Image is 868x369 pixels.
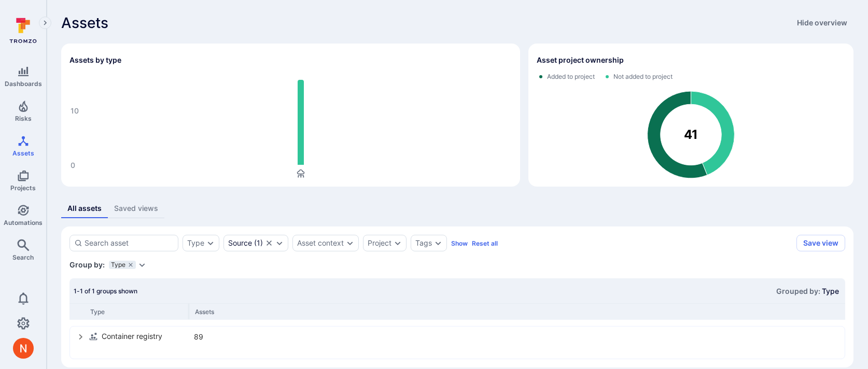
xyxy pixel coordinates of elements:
span: Risks [15,115,32,122]
div: All assets [67,203,102,214]
input: Search asset [85,238,174,248]
div: Neeren Patki [13,338,34,359]
span: Grouped by: [776,287,822,295]
span: Type [111,262,125,268]
button: Expand dropdown [275,239,284,247]
text: 41 [683,127,698,143]
span: Not added to project [613,73,673,81]
text: 0 [71,161,75,169]
button: Expand dropdown [206,239,215,247]
button: Expand dropdown [434,239,442,247]
button: Expand dropdown [346,239,354,247]
text: 10 [71,106,79,115]
div: assets tabs [61,199,853,218]
span: Dashboards [5,80,42,88]
div: Assets [195,308,247,316]
h2: Assets by type [69,55,121,65]
button: Hide overview [791,15,853,31]
button: Asset context [297,239,344,247]
img: ACg8ocIprwjrgDQnDsNSk9Ghn5p5-B8DpAKWoJ5Gi9syOE4K59tr4Q=s96-c [13,338,34,359]
button: Expand dropdown [138,261,146,269]
div: Source [228,239,252,247]
div: 89 [194,331,246,342]
div: select group [69,326,845,359]
button: Reset all [472,239,498,247]
div: Wiz [223,235,288,251]
div: Saved views [114,203,158,214]
button: Type [187,239,204,247]
div: Assets overview [53,35,853,187]
span: Projects [10,184,36,192]
div: Type [109,261,136,269]
span: Automations [4,219,43,226]
div: ( 1 ) [228,239,263,247]
span: Assets [12,149,34,157]
button: Clear selection [265,239,273,247]
span: Container registry [102,331,162,342]
button: Expand navigation menu [39,17,51,29]
span: Assets [61,15,108,31]
button: Show [451,239,468,247]
div: grouping parameters [109,261,146,269]
span: Search [12,253,34,261]
span: Group by: [69,260,105,270]
button: Save view [796,235,845,251]
span: Added to project [547,73,595,81]
button: Source(1) [228,239,263,247]
span: Type [822,287,839,295]
button: Tags [415,239,432,247]
div: Container registry89 [71,327,844,358]
i: Expand navigation menu [41,19,49,27]
button: Expand dropdown [394,239,402,247]
span: 1-1 of 1 groups shown [74,287,137,295]
h2: Asset project ownership [537,55,624,65]
div: Type [90,308,189,316]
button: Project [368,239,391,247]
